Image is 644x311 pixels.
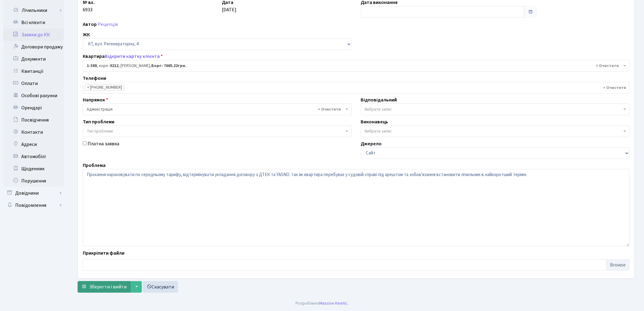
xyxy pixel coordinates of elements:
[87,128,113,134] span: Тип проблеми
[3,126,64,138] a: Контакти
[3,175,64,187] a: Порушення
[7,4,64,16] a: Лічильники
[83,118,114,125] label: Тип проблеми
[110,63,118,69] b: 0212
[83,169,630,246] textarea: Прохання нараховувати по середньому тарифу, відтермінувати укладання договору з ДТЕК та YASNO. та...
[3,138,64,150] a: Адреси
[296,300,348,307] div: Розроблено .
[3,90,64,102] a: Особові рахунки
[143,281,178,293] a: Скасувати
[3,29,64,41] a: Заявки до КК
[361,96,397,104] label: Відповідальний
[596,63,619,69] span: Видалити всі елементи
[3,41,64,53] a: Договори продажу
[83,53,163,60] label: Квартира
[319,300,348,306] a: Massive Kinetic
[3,16,64,29] a: Всі клієнти
[361,140,382,147] label: Джерело
[365,128,392,134] span: Вибрати запис
[3,53,64,65] a: Документи
[3,187,64,199] a: Довідники
[105,53,160,60] a: Відкрити картку клієнта
[3,77,64,90] a: Оплати
[604,85,626,91] span: Видалити всі елементи
[83,96,108,104] label: Напрямок
[365,106,392,112] span: Вибрати запис
[83,31,90,38] label: ЖК
[83,75,106,82] label: Телефони
[318,106,341,112] span: Видалити всі елементи
[83,162,106,169] label: Проблема
[87,106,344,112] span: Адміністрація
[361,118,388,125] label: Виконавець
[98,21,118,28] a: Рецепція
[89,284,127,290] span: Зберегти і вийти
[88,140,119,147] label: Платна заявка
[83,60,630,72] span: <b>1-388</b>, корп.: <b>0212</b>, Щербина Андрій Олександрович, <b>Борг: 7665.22грн.</b>
[3,114,64,126] a: Посвідчення
[83,249,124,257] label: Прикріпити файли
[87,63,97,69] b: 1-388
[87,63,622,69] span: <b>1-388</b>, корп.: <b>0212</b>, Щербина Андрій Олександрович, <b>Борг: 7665.22грн.</b>
[151,63,186,69] b: Борг: 7665.22грн.
[3,163,64,175] a: Щоденник
[3,102,64,114] a: Орендарі
[83,21,97,28] label: Автор
[83,104,352,115] span: Адміністрація
[78,281,131,293] button: Зберегти і вийти
[85,84,124,91] li: 098-450-58-95
[3,150,64,163] a: Автомобілі
[3,199,64,211] a: Повідомлення
[87,84,89,90] span: ×
[3,65,64,77] a: Квитанції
